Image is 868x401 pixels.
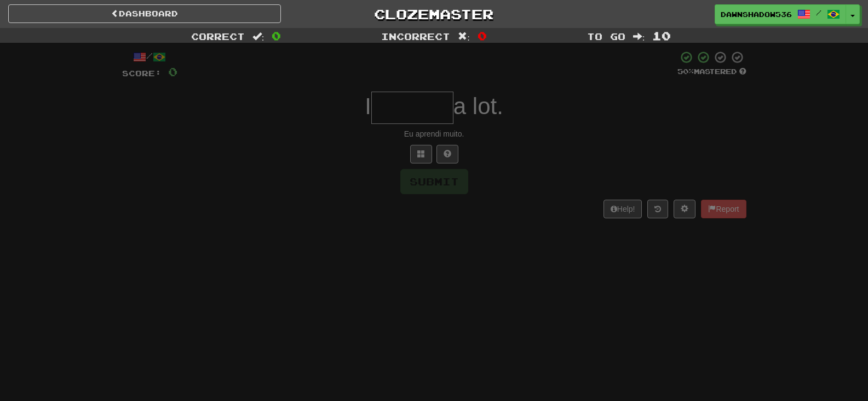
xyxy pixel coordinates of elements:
[122,69,162,78] span: Score:
[652,29,671,42] span: 10
[168,65,177,78] span: 0
[603,200,642,218] button: Help!
[400,169,468,194] button: Submit
[365,93,371,119] span: I
[8,4,281,23] a: Dashboard
[677,67,746,77] div: Mastered
[816,9,821,16] span: /
[715,4,846,24] a: DawnShadow536 /
[453,93,503,119] span: a lot.
[458,32,470,41] span: :
[191,31,245,42] span: Correct
[478,29,487,42] span: 0
[410,145,432,163] button: Switch sentence to multiple choice alt+p
[436,145,458,163] button: Single letter hint - you only get 1 per sentence and score half the points! alt+h
[272,29,281,42] span: 0
[677,67,694,76] span: 50 %
[122,128,746,139] div: Eu aprendi muito.
[122,50,177,64] div: /
[721,9,792,19] span: DawnShadow536
[633,32,645,41] span: :
[381,31,450,42] span: Incorrect
[252,32,265,41] span: :
[647,200,668,218] button: Round history (alt+y)
[701,200,746,218] button: Report
[587,31,625,42] span: To go
[297,4,570,24] a: Clozemaster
